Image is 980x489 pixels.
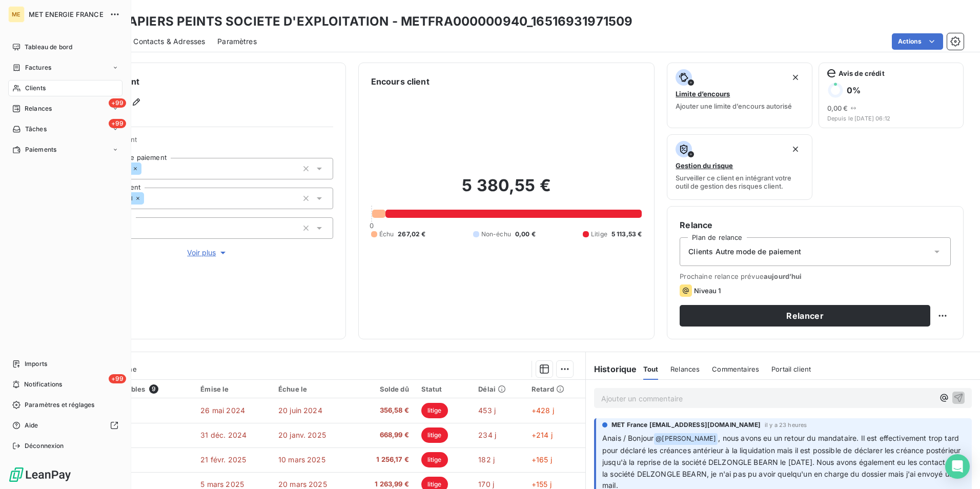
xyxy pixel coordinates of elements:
[532,431,553,439] span: +214 j
[278,385,347,393] div: Échue le
[379,230,394,239] span: Échu
[827,115,955,121] span: Depuis le [DATE] 06:12
[8,417,122,434] a: Aide
[945,454,970,479] div: Open Intercom Messenger
[109,374,126,383] span: +99
[109,119,126,128] span: +99
[8,80,122,96] a: Clients
[712,365,759,373] span: Commentaires
[680,272,951,280] span: Prochaine relance prévue
[839,69,885,77] span: Avis de crédit
[670,365,700,373] span: Relances
[532,385,579,393] div: Retard
[694,287,721,295] span: Niveau 1
[25,63,51,72] span: Factures
[680,305,930,327] button: Relancer
[586,363,637,375] h6: Historique
[25,441,64,451] span: Déconnexion
[278,431,326,439] span: 20 janv. 2025
[278,406,322,415] span: 20 juin 2024
[421,452,448,467] span: litige
[359,385,409,393] div: Solde dû
[421,403,448,418] span: litige
[141,164,150,173] input: Ajouter une valeur
[591,230,607,239] span: Litige
[765,422,807,428] span: il y a 23 heures
[847,85,861,95] h6: 0 %
[8,141,122,158] a: Paiements
[359,405,409,416] span: 356,58 €
[90,12,632,31] h3: MIDI PAPIERS PEINTS SOCIETE D'EXPLOITATION - METFRA000000940_16516931971509
[278,455,325,464] span: 10 mars 2025
[278,480,327,488] span: 20 mars 2025
[8,6,25,23] div: ME
[611,230,642,239] span: 5 113,53 €
[62,75,333,88] h6: Informations client
[667,63,812,128] button: Limite d’encoursAjouter une limite d’encours autorisé
[200,385,266,393] div: Émise le
[109,98,126,108] span: +99
[654,433,718,445] span: @ [PERSON_NAME]
[371,175,642,206] h2: 5 380,55 €
[200,431,247,439] span: 31 déc. 2024
[532,480,552,488] span: +155 j
[8,356,122,372] a: Imports
[200,480,244,488] span: 5 mars 2025
[688,247,801,257] span: Clients Autre mode de paiement
[359,430,409,440] span: 668,99 €
[8,39,122,55] a: Tableau de bord
[25,84,46,93] span: Clients
[25,400,94,410] span: Paramètres et réglages
[667,134,812,200] button: Gestion du risqueSurveiller ce client en intégrant votre outil de gestion des risques client.
[144,194,152,203] input: Ajouter une valeur
[602,434,654,442] span: Anais / Bonjour
[398,230,425,239] span: 267,02 €
[478,385,519,393] div: Délai
[478,431,496,439] span: 234 j
[421,385,466,393] div: Statut
[370,221,374,230] span: 0
[25,43,72,52] span: Tableau de bord
[200,406,245,415] span: 26 mai 2024
[8,100,122,117] a: +99Relances
[676,90,730,98] span: Limite d’encours
[133,36,205,47] span: Contacts & Adresses
[187,248,228,258] span: Voir plus
[83,247,333,258] button: Voir plus
[421,427,448,443] span: litige
[676,161,733,170] span: Gestion du risque
[25,104,52,113] span: Relances
[643,365,659,373] span: Tout
[676,174,803,190] span: Surveiller ce client en intégrant votre outil de gestion des risques client.
[25,125,47,134] span: Tâches
[8,466,72,483] img: Logo LeanPay
[8,59,122,76] a: Factures
[29,10,104,18] span: MET ENERGIE FRANCE
[764,272,802,280] span: aujourd’hui
[25,359,47,369] span: Imports
[478,480,494,488] span: 170 j
[771,365,811,373] span: Portail client
[515,230,536,239] span: 0,00 €
[149,384,158,394] span: 9
[481,230,511,239] span: Non-échu
[24,380,62,389] span: Notifications
[217,36,257,47] span: Paramètres
[680,219,951,231] h6: Relance
[359,455,409,465] span: 1 256,17 €
[532,406,554,415] span: +428 j
[676,102,792,110] span: Ajouter une limite d’encours autorisé
[83,135,333,150] span: Propriétés Client
[892,33,943,50] button: Actions
[25,421,38,430] span: Aide
[478,406,496,415] span: 453 j
[200,455,246,464] span: 21 févr. 2025
[8,121,122,137] a: +99Tâches
[827,104,848,112] span: 0,00 €
[25,145,56,154] span: Paiements
[478,455,495,464] span: 182 j
[611,420,761,430] span: MET France [EMAIL_ADDRESS][DOMAIN_NAME]
[371,75,430,88] h6: Encours client
[81,384,189,394] div: Pièces comptables
[8,397,122,413] a: Paramètres et réglages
